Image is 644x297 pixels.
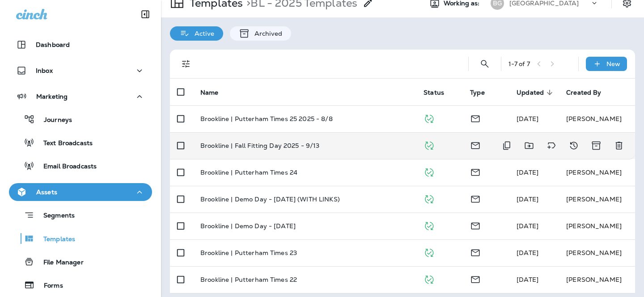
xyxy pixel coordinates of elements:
[34,163,97,171] p: Email Broadcasts
[424,194,435,202] span: Published
[517,195,538,203] span: Meredith Otero
[520,137,538,155] button: Move to folder
[200,89,219,96] span: Name
[559,186,635,213] td: [PERSON_NAME]
[517,115,538,123] span: Scott Logan
[470,248,481,256] span: Email
[9,252,152,271] button: File Manager
[470,221,481,229] span: Email
[424,141,435,149] span: Published
[200,88,230,96] span: Name
[35,116,72,125] p: Journeys
[200,196,340,203] p: Brookline | Demo Day - [DATE] (WITH LINKS)
[36,188,57,196] p: Assets
[566,89,601,96] span: Created By
[517,222,538,230] span: Rachael Owen
[424,88,456,96] span: Status
[35,282,63,290] p: Forms
[200,249,297,256] p: Brookline | Putterham Times 23
[559,213,635,239] td: [PERSON_NAME]
[424,248,435,256] span: Published
[9,183,152,201] button: Assets
[470,88,496,96] span: Type
[559,239,635,266] td: [PERSON_NAME]
[190,30,214,37] p: Active
[9,88,152,105] button: Marketing
[517,276,538,284] span: Meredith Otero
[470,167,481,176] span: Email
[200,169,297,176] p: Brookline | Putterham Times 24
[200,276,297,283] p: Brookline | Putterham Times 22
[559,105,635,132] td: [PERSON_NAME]
[250,30,282,37] p: Archived
[517,89,544,96] span: Updated
[498,137,516,155] button: Duplicate
[34,139,93,148] p: Text Broadcasts
[34,212,75,221] p: Segments
[177,55,195,73] button: Filters
[34,259,84,267] p: File Manager
[36,41,70,48] p: Dashboard
[565,137,583,155] button: View Changelog
[424,167,435,176] span: Published
[476,55,494,73] button: Search Templates
[470,114,481,122] span: Email
[9,110,152,129] button: Journeys
[9,156,152,175] button: Email Broadcasts
[200,142,320,149] p: Brookline | Fall Fitting Day 2025 - 9/13
[9,276,152,294] button: Forms
[470,89,485,96] span: Type
[133,5,158,23] button: Collapse Sidebar
[517,88,555,96] span: Updated
[424,275,435,283] span: Published
[559,266,635,293] td: [PERSON_NAME]
[470,141,481,149] span: Email
[470,275,481,283] span: Email
[587,137,606,155] button: Archive
[9,229,152,248] button: Templates
[517,249,538,257] span: Meredith Otero
[559,159,635,186] td: [PERSON_NAME]
[200,115,333,122] p: Brookline | Putterham Times 25 2025 - 8/8
[9,62,152,79] button: Inbox
[508,60,530,67] div: 1 - 7 of 7
[9,133,152,152] button: Text Broadcasts
[424,221,435,229] span: Published
[424,114,435,122] span: Published
[470,194,481,202] span: Email
[424,89,444,96] span: Status
[542,137,560,155] button: Add tags
[9,205,152,225] button: Segments
[200,222,296,230] p: Brookline | Demo Day - [DATE]
[9,36,152,54] button: Dashboard
[566,88,613,96] span: Created By
[606,60,620,67] p: New
[34,235,75,244] p: Templates
[610,137,628,155] button: Delete
[517,168,538,176] span: Meredith Otero
[36,93,68,100] p: Marketing
[36,67,53,74] p: Inbox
